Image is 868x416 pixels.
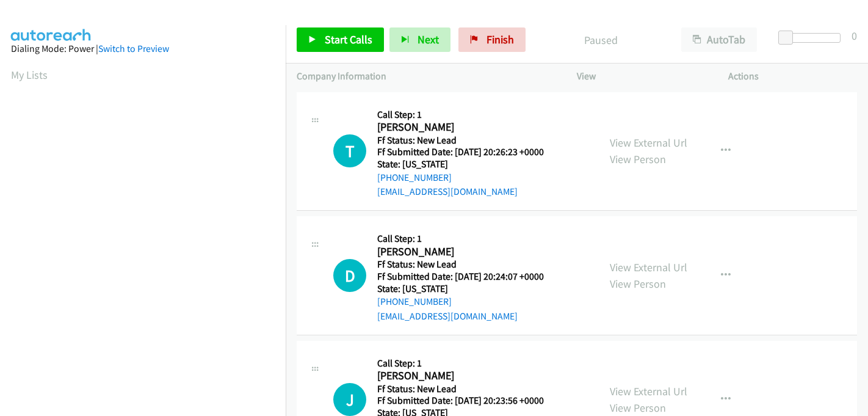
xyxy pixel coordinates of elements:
div: 0 [852,27,857,44]
h2: [PERSON_NAME] [377,245,559,259]
p: View [577,69,706,84]
a: View Person [610,152,666,166]
a: [EMAIL_ADDRESS][DOMAIN_NAME] [377,310,518,322]
a: Start Calls [297,27,384,52]
h5: Ff Status: New Lead [377,258,559,271]
a: [PHONE_NUMBER] [377,172,452,183]
div: Delay between calls (in seconds) [784,33,841,43]
a: Switch to Preview [98,43,169,54]
h1: T [333,134,366,167]
a: View External Url [610,136,687,150]
span: Finish [486,32,514,46]
span: Next [418,32,439,46]
a: [EMAIL_ADDRESS][DOMAIN_NAME] [377,186,518,197]
p: Company Information [297,69,555,84]
h5: Ff Submitted Date: [DATE] 20:23:56 +0000 [377,395,585,407]
div: Dialing Mode: Power | [11,42,275,56]
h2: [PERSON_NAME] [377,369,559,383]
h5: Ff Submitted Date: [DATE] 20:24:07 +0000 [377,271,559,283]
h1: J [333,383,366,416]
h2: [PERSON_NAME] [377,120,559,134]
h5: Ff Status: New Lead [377,134,559,147]
h1: D [333,259,366,292]
h5: State: [US_STATE] [377,283,559,295]
a: [PHONE_NUMBER] [377,296,452,307]
span: Start Calls [325,32,372,46]
a: View Person [610,277,666,291]
a: View Person [610,401,666,415]
div: The call is yet to be attempted [333,259,366,292]
h5: Call Step: 1 [377,109,559,121]
h5: Call Step: 1 [377,233,559,245]
button: AutoTab [681,27,757,52]
h5: Ff Submitted Date: [DATE] 20:26:23 +0000 [377,146,559,158]
a: View External Url [610,260,687,274]
h5: Ff Status: New Lead [377,383,585,395]
p: Actions [728,69,858,84]
button: Next [389,27,450,52]
a: My Lists [11,68,48,82]
p: Paused [542,32,659,48]
a: View External Url [610,384,687,398]
div: The call is yet to be attempted [333,383,366,416]
a: Finish [458,27,526,52]
h5: Call Step: 1 [377,357,585,370]
h5: State: [US_STATE] [377,158,559,170]
div: The call is yet to be attempted [333,134,366,167]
